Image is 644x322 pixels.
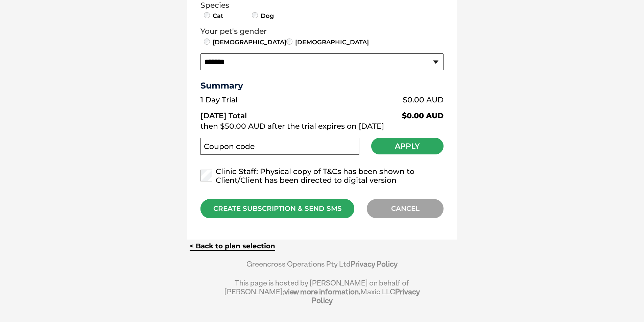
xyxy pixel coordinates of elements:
[328,106,444,120] td: $0.00 AUD
[200,27,444,36] legend: Your pet's gender
[200,80,444,91] h3: Summary
[204,142,255,151] label: Coupon code
[312,287,420,305] a: Privacy Policy
[284,287,360,296] a: view more information.
[371,138,444,154] button: Apply
[200,120,444,132] td: then $50.00 AUD after the trial expires on [DATE]
[328,94,444,106] td: $0.00 AUD
[190,242,275,250] a: < Back to plan selection
[200,1,444,10] legend: Species
[200,94,328,106] td: 1 Day Trial
[224,275,420,305] div: This page is hosted by [PERSON_NAME] on behalf of [PERSON_NAME]; Maxio LLC
[200,167,444,185] label: Clinic Staff: Physical copy of T&Cs has been shown to Client/Client has been directed to digital ...
[200,106,328,120] td: [DATE] Total
[367,199,444,218] div: CANCEL
[200,199,354,218] div: CREATE SUBSCRIPTION & SEND SMS
[200,170,212,181] input: Clinic Staff: Physical copy of T&Cs has been shown to Client/Client has been directed to digital ...
[351,259,398,268] a: Privacy Policy
[224,259,420,275] div: Greencross Operations Pty Ltd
